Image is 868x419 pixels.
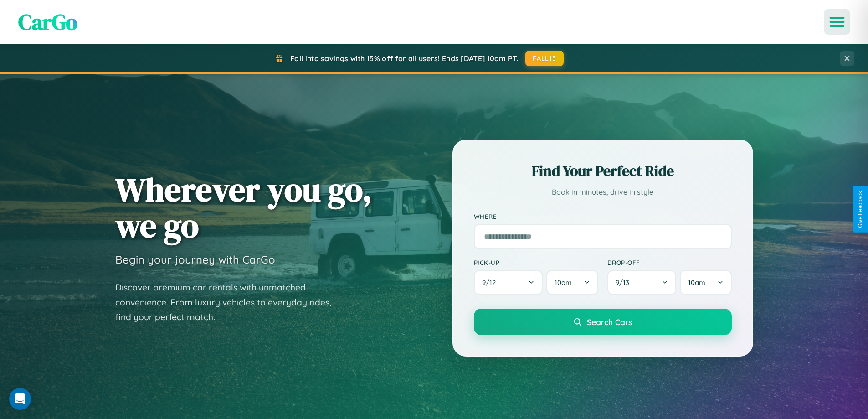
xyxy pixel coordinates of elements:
h2: Find Your Perfect Ride [474,161,732,181]
label: Drop-off [607,259,732,266]
label: Where [474,212,732,220]
div: Give Feedback [857,191,863,228]
span: Fall into savings with 15% off for all users! Ends [DATE] 10am PT. [290,54,519,63]
h1: Wherever you go, we go [115,171,372,243]
button: 9/13 [607,270,677,295]
button: FALL15 [525,51,564,66]
button: Open menu [824,9,850,35]
span: 9 / 13 [616,278,634,287]
span: Search Cars [587,317,632,327]
h3: Begin your journey with CarGo [115,253,275,266]
button: 10am [546,270,598,295]
p: Book in minutes, drive in style [474,186,732,199]
button: Search Cars [474,309,732,335]
label: Pick-up [474,259,598,266]
span: 9 / 12 [482,278,500,287]
p: Discover premium car rentals with unmatched convenience. From luxury vehicles to everyday rides, ... [115,280,343,325]
span: 10am [688,278,705,287]
span: 10am [555,278,572,287]
span: CarGo [18,7,77,37]
button: 9/12 [474,270,543,295]
div: Open Intercom Messenger [9,388,31,410]
button: 10am [680,270,731,295]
